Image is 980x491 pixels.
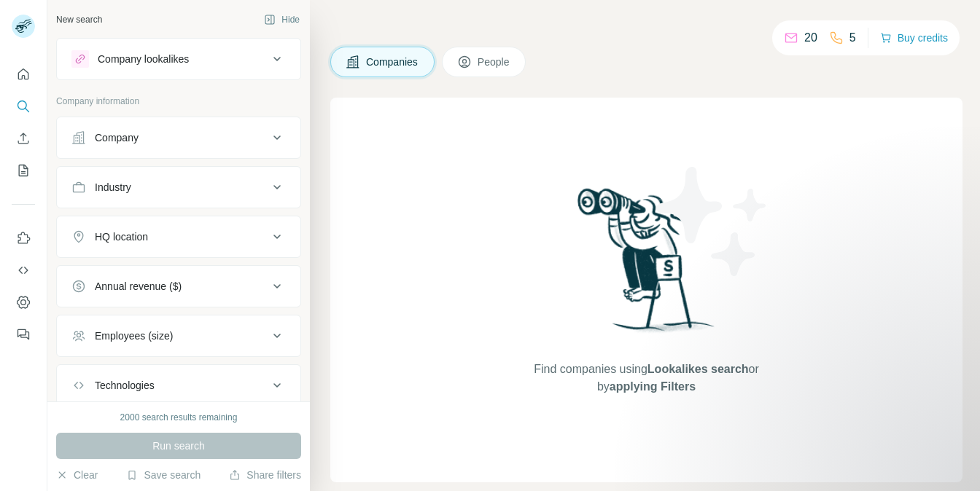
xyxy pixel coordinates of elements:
h4: Search [330,17,962,38]
span: applying Filters [610,380,696,393]
button: Annual revenue ($) [57,269,300,304]
div: Company [95,130,139,145]
div: HQ location [95,229,148,244]
button: Enrich CSV [12,125,35,152]
button: Clear [56,468,98,482]
img: Surfe Illustration - Woman searching with binoculars [571,184,723,347]
img: Surfe Illustration - Stars [647,156,778,287]
span: People [478,55,511,69]
div: New search [56,13,102,26]
button: My lists [12,157,35,184]
div: Company lookalikes [98,52,189,66]
button: Search [12,93,35,119]
button: Quick start [12,61,35,87]
div: Technologies [95,378,155,393]
button: Feedback [12,321,35,347]
button: Share filters [229,468,301,482]
span: Lookalikes search [647,363,749,375]
div: Employees (size) [95,329,173,343]
button: Employees (size) [57,318,300,353]
button: Save search [126,468,201,482]
span: Find companies using or by [529,361,763,396]
span: Companies [366,55,419,69]
button: Technologies [57,368,300,403]
p: 20 [804,29,817,47]
button: Use Surfe on LinkedIn [12,225,35,251]
button: HQ location [57,219,300,254]
button: Buy credits [880,28,948,48]
button: Company [57,120,300,155]
button: Dashboard [12,289,35,315]
button: Company lookalikes [57,42,300,76]
div: Industry [95,180,131,195]
div: 2000 search results remaining [120,411,238,424]
p: 5 [849,29,856,47]
button: Use Surfe API [12,257,35,283]
button: Industry [57,170,300,205]
div: Annual revenue ($) [95,279,182,294]
button: Hide [254,9,310,31]
p: Company information [56,95,301,108]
